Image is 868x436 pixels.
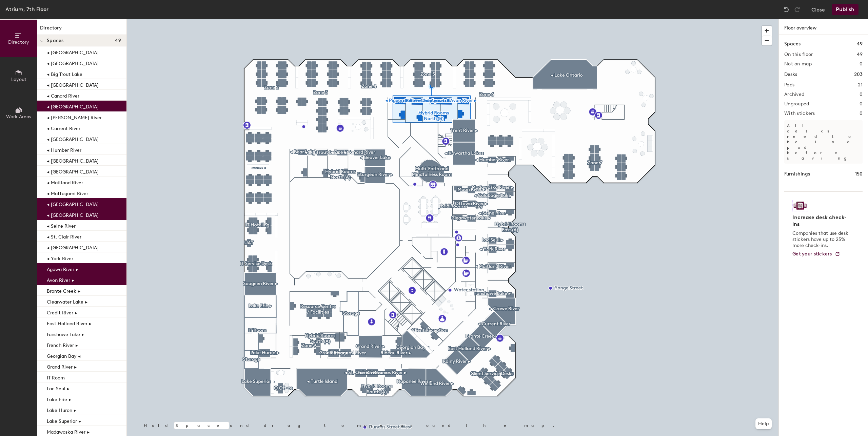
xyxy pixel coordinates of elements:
p: ◄ [GEOGRAPHIC_DATA] [47,48,99,56]
h1: 203 [854,71,863,78]
p: Companies that use desk stickers have up to 25% more check-ins. [792,230,850,249]
p: ◄ [GEOGRAPHIC_DATA] [47,210,99,218]
span: Get your stickers [792,251,832,257]
p: All desks need to be in a pod before saving [784,120,863,164]
p: ◄ [GEOGRAPHIC_DATA] [47,243,99,251]
p: Lake Huron ► [47,406,76,413]
p: Lac Seul ► [47,384,70,392]
span: Layout [11,77,26,82]
p: ◄ York River [47,254,73,262]
img: Undo [783,6,790,13]
p: Fanshawe Lake ► [47,330,84,337]
h2: Ungrouped [784,101,809,107]
p: ◄ Humber River [47,145,81,153]
p: Lake Erie ► [47,395,71,402]
h2: 49 [857,52,863,57]
h2: Not on map [784,61,812,67]
button: Help [755,418,772,429]
h1: Desks [784,71,797,78]
p: ◄ Canard River [47,91,79,99]
p: ◄ Big Trout Lake [47,69,82,77]
h1: 49 [857,40,863,48]
img: Sticker logo [792,200,808,211]
p: Clearwater Lake ► [47,297,87,305]
p: Georgian Bay ◄ [47,351,81,359]
p: Lake Superior ► [47,416,81,424]
h1: Directory [37,24,126,35]
h2: Pods [784,82,794,88]
h2: 0 [860,111,863,116]
p: ◄ [GEOGRAPHIC_DATA] [47,200,99,207]
p: ◄ [GEOGRAPHIC_DATA] [47,80,99,88]
span: 49 [115,38,121,43]
span: Spaces [47,38,64,43]
p: ◄ [GEOGRAPHIC_DATA] [47,102,99,110]
div: Atrium, 7th Floor [5,5,48,14]
img: Redo [794,6,801,13]
a: Get your stickers [792,251,840,257]
p: IT Room [47,373,65,381]
button: Publish [832,4,859,15]
p: ◄ [GEOGRAPHIC_DATA] [47,156,99,164]
h2: Archived [784,92,804,97]
p: ◄ Mattagami River [47,189,88,196]
p: Bronte Creek ► [47,286,80,294]
p: ◄ [GEOGRAPHIC_DATA] [47,167,99,175]
h4: Increase desk check-ins [792,214,850,228]
p: ◄ Seine River [47,221,76,229]
span: Work Areas [6,114,31,120]
h2: 0 [860,101,863,107]
p: Madawaska River ► [47,427,90,435]
h1: Floor overview [779,19,868,35]
p: ◄ [GEOGRAPHIC_DATA] [47,59,99,66]
button: Close [811,4,825,15]
span: Directory [8,39,29,45]
h2: With stickers [784,111,815,116]
h2: 0 [860,61,863,67]
p: French River ► [47,340,78,348]
p: ◄ [GEOGRAPHIC_DATA] [47,134,99,142]
p: Grand River ► [47,362,77,370]
p: East Holland River ► [47,319,92,327]
h1: Furnishings [784,170,810,178]
h1: Spaces [784,40,801,48]
h2: 0 [860,92,863,97]
p: ◄ [PERSON_NAME] River [47,113,102,121]
p: ◄ St. Clair River [47,232,81,240]
p: Agawa River ► [47,265,78,272]
p: ◄ Maitland River [47,178,83,186]
p: ◄ Current River [47,124,80,131]
p: Credit River ► [47,308,77,316]
p: Avon River ► [47,275,74,283]
h2: On this floor [784,52,813,57]
h1: 150 [855,170,863,178]
h2: 21 [858,82,863,88]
